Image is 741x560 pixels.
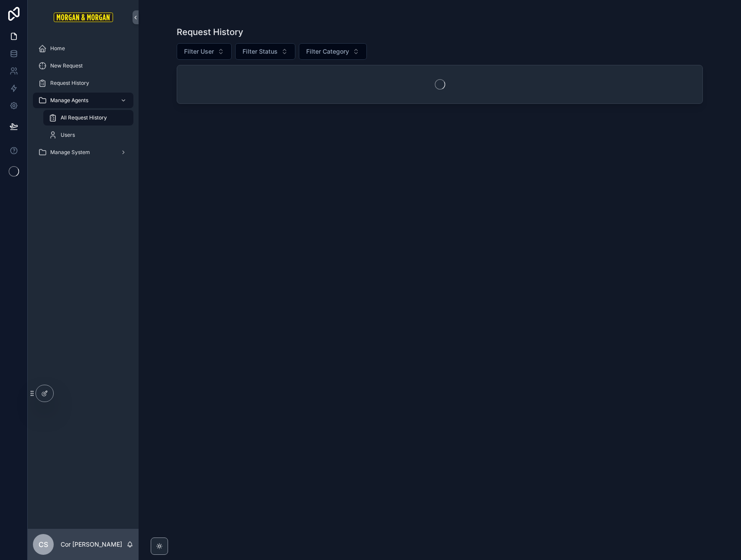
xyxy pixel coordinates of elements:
button: Select Button [235,43,295,60]
img: App logo [54,13,113,22]
span: Users [61,132,75,138]
span: Request History [50,80,89,87]
a: Manage Agents [33,93,133,108]
div: scrollable content [28,35,139,171]
a: New Request [33,58,133,74]
p: Cor [PERSON_NAME] [61,540,122,549]
h1: Request History [177,26,243,38]
a: Manage System [33,145,133,160]
span: New Request [50,62,83,69]
a: Home [33,41,133,56]
span: Manage Agents [50,97,88,104]
button: Select Button [177,43,232,60]
span: Home [50,45,65,52]
span: Filter Status [243,47,278,56]
button: Select Button [299,43,367,60]
span: Filter User [184,47,214,56]
span: Filter Category [306,47,349,56]
span: All Request History [61,114,107,121]
a: All Request History [43,110,133,126]
span: Manage System [50,149,90,156]
span: CS [39,539,48,550]
a: Users [43,127,133,143]
a: Request History [33,75,133,91]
